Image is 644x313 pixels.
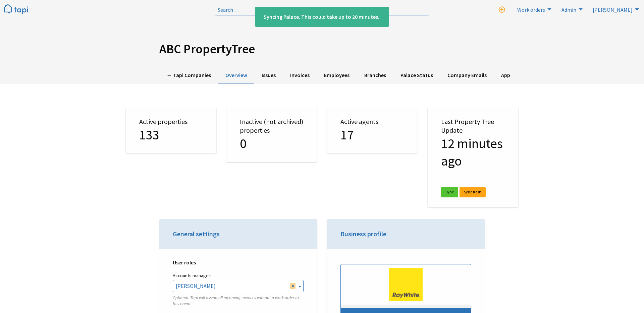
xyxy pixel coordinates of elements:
img: Tapi logo [4,4,28,15]
div: Inactive (not archived) properties [226,107,317,162]
span: 0 [240,135,247,152]
a: Work orders [513,4,553,15]
div: Active agents [327,107,418,153]
span: Admin [561,6,576,13]
a: Employees [317,67,357,84]
h1: ABC PropertyTree [159,42,485,57]
a: App [494,67,518,84]
span: Rebekah Osborne [173,280,304,292]
div: Last Property Tree Update [428,107,518,207]
span: Remove all items [290,283,296,289]
span: Work orders [517,6,545,13]
a: Company Emails [440,67,494,84]
a: Overview [218,67,254,84]
span: 17 [340,126,354,143]
a: Admin [557,4,584,15]
p: Optional. Tapi will assign all incoming invoices without a work order to this agent. [173,295,304,307]
div: Syncing Palace. This could take up to 20 minutes. [255,7,389,27]
label: Accounts manager: [173,271,304,280]
h3: Business profile [340,229,471,239]
span: Search … [218,6,239,13]
a: ← Tapi Companies [159,67,218,84]
span: Rebekah Osborne [173,280,303,292]
img: .jpg [389,268,423,301]
i: New work order [499,7,505,13]
a: [PERSON_NAME] [589,4,641,15]
div: Active properties [126,107,216,153]
li: Rebekah [589,4,641,15]
a: Palace Status [393,67,440,84]
a: Invoices [283,67,317,84]
span: 133 [139,126,159,143]
strong: User roles [173,259,196,266]
h3: General settings [173,229,304,239]
a: Branches [357,67,393,84]
a: Issues [254,67,283,84]
a: Sync [441,187,458,197]
span: 8/9/2025 at 10:00am [441,135,503,169]
span: [PERSON_NAME] [593,6,633,13]
a: Sync fresh [460,187,486,197]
